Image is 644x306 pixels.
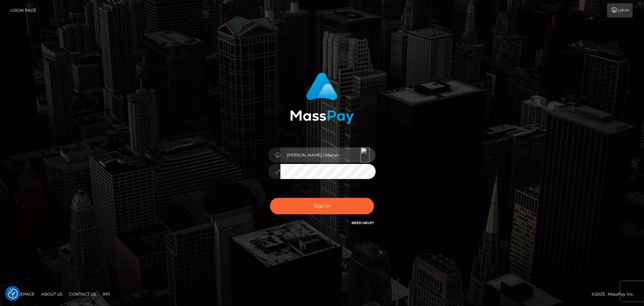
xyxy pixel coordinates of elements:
a: Login [607,3,633,17]
a: Login Page [10,3,36,17]
a: Homepage [7,289,37,299]
img: icon_180.svg [361,147,370,163]
a: Need Help? [352,221,374,225]
img: MassPay Login [290,73,354,124]
a: Contact Us [66,289,99,299]
a: About Us [39,289,65,299]
button: Consent Preferences [8,289,18,299]
div: © 2025 , MassPay Inc. [592,291,639,298]
a: API [100,289,113,299]
button: Sign in [270,198,374,214]
input: Username... [280,147,376,163]
img: Revisit consent button [8,289,18,299]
